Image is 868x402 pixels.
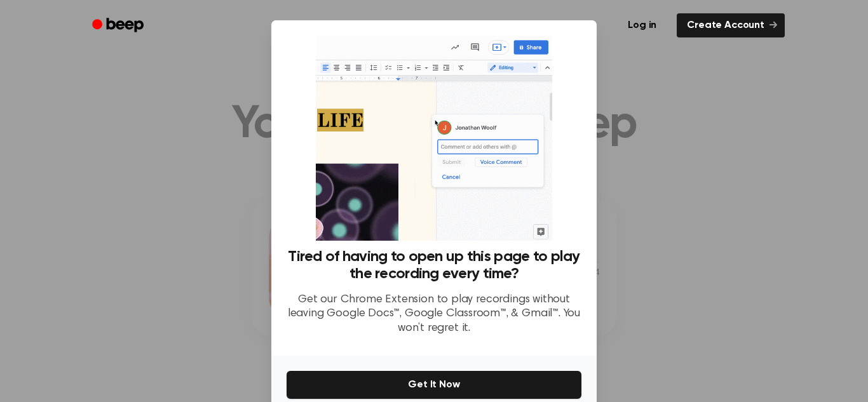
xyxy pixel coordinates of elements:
[287,293,581,336] p: Get our Chrome Extension to play recordings without leaving Google Docs™, Google Classroom™, & Gm...
[316,36,552,241] img: Beep extension in action
[287,371,581,399] button: Get It Now
[615,11,669,40] a: Log in
[287,248,581,283] h3: Tired of having to open up this page to play the recording every time?
[677,13,785,37] a: Create Account
[83,13,155,38] a: Beep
